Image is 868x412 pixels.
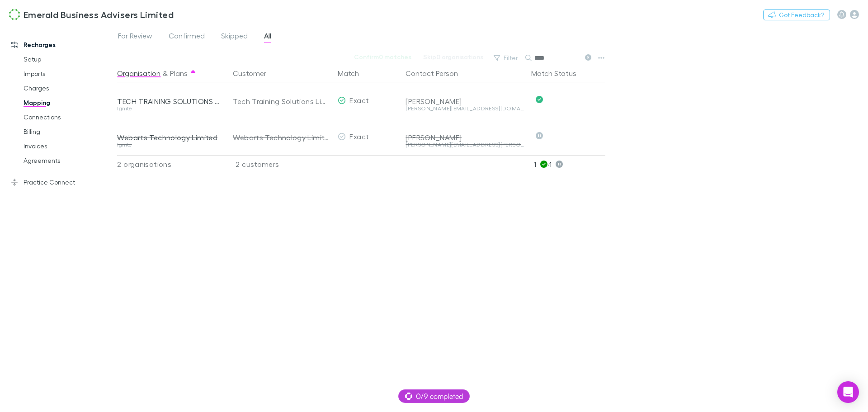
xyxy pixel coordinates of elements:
[117,97,222,106] div: TECH TRAINING SOLUTIONS LIMITED
[9,9,20,20] img: Emerald Business Advisers Limited's Logo
[117,142,222,147] div: Ignite
[338,64,370,82] button: Match
[117,155,226,173] div: 2 organisations
[264,31,271,43] span: All
[2,38,122,52] a: Recharges
[349,96,369,104] span: Exact
[14,153,122,168] a: Agreements
[14,52,122,66] a: Setup
[170,64,188,82] button: Plans
[763,9,830,20] button: Got Feedback?
[489,52,524,63] button: Filter
[2,175,122,189] a: Practice Connect
[14,81,122,95] a: Charges
[837,381,859,403] div: Open Intercom Messenger
[406,142,524,147] div: [PERSON_NAME][EMAIL_ADDRESS][PERSON_NAME][DOMAIN_NAME]
[531,64,587,82] button: Match Status
[349,132,369,141] span: Exact
[117,64,160,82] button: Organisation
[233,64,277,82] button: Customer
[14,110,122,124] a: Connections
[24,9,174,20] h3: Emerald Business Advisers Limited
[406,97,524,106] div: [PERSON_NAME]
[417,52,489,62] button: Skip0 organisations
[221,31,248,43] span: Skipped
[536,96,543,103] svg: Confirmed
[117,64,222,82] div: &
[226,155,334,173] div: 2 customers
[169,31,205,43] span: Confirmed
[406,133,524,142] div: [PERSON_NAME]
[233,119,330,156] div: Webarts Technology Limited
[534,156,605,173] p: 1 · 1
[117,133,222,142] div: Webarts Technology Limited
[536,132,543,139] svg: Skipped
[233,83,330,119] div: Tech Training Solutions Limited
[14,139,122,153] a: Invoices
[348,52,417,62] button: Confirm0 matches
[4,4,179,25] a: Emerald Business Advisers Limited
[117,106,222,111] div: Ignite
[14,124,122,139] a: Billing
[14,66,122,81] a: Imports
[14,95,122,110] a: Mapping
[406,106,524,111] div: [PERSON_NAME][EMAIL_ADDRESS][DOMAIN_NAME]
[118,31,152,43] span: For Review
[406,64,469,82] button: Contact Person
